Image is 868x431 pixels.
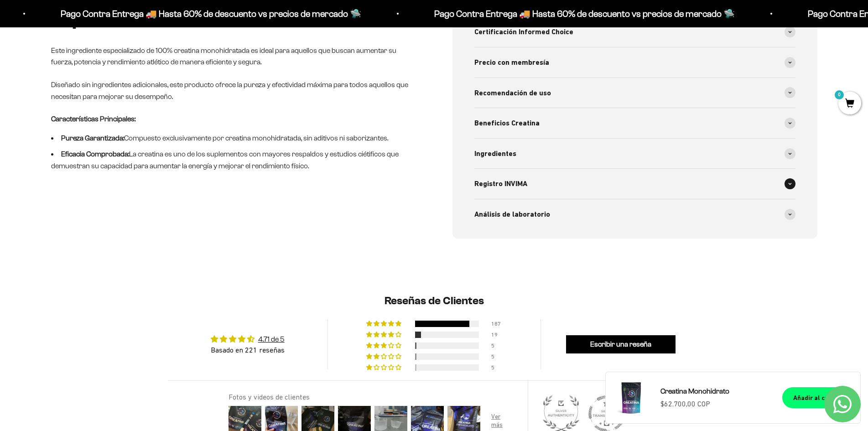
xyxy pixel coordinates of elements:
img: Creatina Monohidrato [613,379,650,416]
a: 0 [838,99,861,109]
a: Creatina Monohidrato [660,385,771,397]
div: Comparativa con otros productos similares [11,119,189,135]
sale-price: $62.700,00 COP [660,398,710,410]
strong: Características Principales: [51,115,135,123]
h2: Reseñas de Clientes [168,293,701,309]
div: 5 [491,353,502,360]
mark: 0 [834,89,845,100]
button: Añadir al carrito [782,387,853,408]
p: Diseñado sin ingredientes adicionales, este producto ofrece la pureza y efectividad máxima para t... [51,79,416,102]
div: Basado en 221 reseñas [211,345,285,355]
div: 5 [491,343,502,349]
summary: Ingredientes [474,139,795,169]
span: Certificación Informed Choice [474,26,573,38]
span: Ingredientes [474,148,516,160]
span: Enviar [150,157,188,173]
div: Fotos y videos de clientes [229,392,517,402]
summary: Certificación Informed Choice [474,17,795,47]
p: Este ingrediente especializado de 100% creatina monohidratada es ideal para aquellos que buscan a... [51,45,416,68]
li: La creatina es uno de los suplementos con mayores respaldos y estudios ciétificos que demuestran ... [51,148,416,171]
summary: Beneficios Creatina [474,108,795,138]
div: Detalles sobre ingredientes "limpios" [11,64,189,80]
div: Añadir al carrito [793,393,842,403]
div: 85% (187) reviews with 5 star rating [366,321,403,327]
p: Pago Contra Entrega 🚚 Hasta 60% de descuento vs precios de mercado 🛸 [61,6,361,21]
strong: Eficacia Comprobada: [61,150,129,158]
a: Escribir una reseña [566,335,676,353]
strong: Pureza Garantizada: [61,134,124,142]
div: 5 [491,364,502,371]
div: 187 [491,321,502,327]
span: Recomendación de uso [474,87,551,99]
summary: Recomendación de uso [474,78,795,108]
div: 2% (5) reviews with 2 star rating [366,353,403,360]
summary: Registro INVIMA [474,169,795,199]
li: Compuesto exclusivamente por creatina monohidratada, sin aditivos ni saborizantes. [51,132,416,144]
div: 19 [491,332,502,338]
summary: Precio con membresía [474,47,795,78]
div: Certificaciones de calidad [11,100,189,116]
span: Análisis de laboratorio [474,208,550,220]
div: País de origen de ingredientes [11,82,189,98]
summary: Análisis de laboratorio [474,199,795,229]
div: 2% (5) reviews with 3 star rating [366,343,403,349]
a: 4.71 de 5 [258,335,285,343]
p: Pago Contra Entrega 🚚 Hasta 60% de descuento vs precios de mercado 🛸 [434,6,735,21]
input: Otra (por favor especifica) [30,137,188,152]
p: Para decidirte a comprar este suplemento, ¿qué información específica sobre su pureza, origen o c... [11,15,189,56]
div: Average rating is 4.71 stars [211,334,285,344]
span: Registro INVIMA [474,178,527,190]
div: 9% (19) reviews with 4 star rating [366,332,403,338]
span: Beneficios Creatina [474,117,540,129]
span: Precio con membresía [474,57,549,68]
div: 2% (5) reviews with 1 star rating [366,364,403,371]
button: Enviar [149,157,189,173]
